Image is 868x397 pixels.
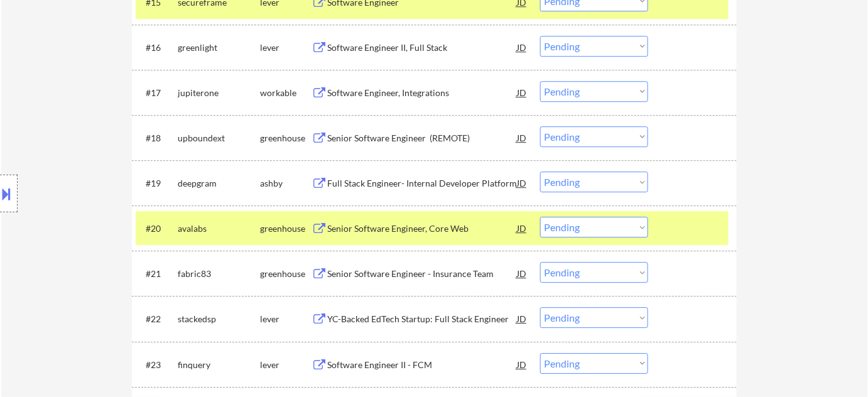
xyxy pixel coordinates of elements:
[327,87,517,99] div: Software Engineer, Integrations
[178,359,260,371] div: finquery
[516,36,528,58] div: JD
[516,81,528,104] div: JD
[516,307,528,330] div: JD
[260,132,312,144] div: greenhouse
[178,313,260,325] div: stackedsp
[516,262,528,285] div: JD
[146,313,168,325] div: #22
[146,359,168,371] div: #23
[260,359,312,371] div: lever
[327,41,517,54] div: Software Engineer II, Full Stack
[260,41,312,54] div: lever
[178,41,260,54] div: greenlight
[260,222,312,235] div: greenhouse
[327,268,517,280] div: Senior Software Engineer - Insurance Team
[327,313,517,325] div: YC-Backed EdTech Startup: Full Stack Engineer
[516,171,528,194] div: JD
[327,359,517,371] div: Software Engineer II - FCM
[327,177,517,190] div: Full Stack Engineer- Internal Developer Platform
[327,132,517,144] div: Senior Software Engineer (REMOTE)
[516,126,528,149] div: JD
[327,222,517,235] div: Senior Software Engineer, Core Web
[516,353,528,376] div: JD
[146,41,168,54] div: #16
[516,217,528,239] div: JD
[260,87,312,99] div: workable
[260,177,312,190] div: ashby
[260,268,312,280] div: greenhouse
[260,313,312,325] div: lever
